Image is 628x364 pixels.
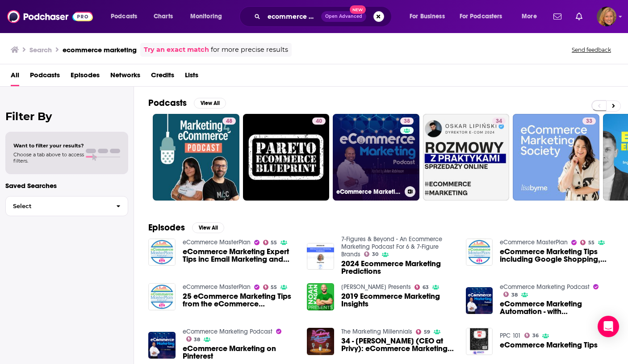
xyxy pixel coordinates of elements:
img: 2019 Ecommerce Marketing Insights [307,283,334,310]
span: For Podcasters [460,10,502,23]
span: For Business [410,10,445,23]
a: 33 [513,114,599,201]
a: Show notifications dropdown [572,9,586,24]
span: 38 [511,293,518,297]
a: Networks [110,68,140,86]
a: Charts [148,9,178,24]
a: 34 [492,117,506,125]
img: eCommerce Marketing Tips including Google Shopping, Email Marketing, and Personalisation [466,238,493,266]
a: Credits [151,68,174,86]
div: Search podcasts, credits, & more... [248,6,400,27]
span: 34 - [PERSON_NAME] (CEO at Privy): eCommerce Marketing 101 [341,337,455,352]
img: eCommerce Marketing Expert Tips inc Email Marketing and Brand [148,238,176,266]
span: 63 [423,285,429,289]
a: 38eCommerce Marketing Podcast [333,114,419,201]
a: The Marketing Millennials [341,328,412,335]
h2: Filter By [5,110,128,123]
a: EpisodesView All [148,222,224,233]
a: 34 [423,114,510,201]
span: Podcasts [30,68,60,86]
a: eCommerce Marketing Tips including Google Shopping, Email Marketing, and Personalisation [500,248,614,263]
a: 38 [400,117,414,125]
span: Select [6,203,109,209]
a: 40 [243,114,330,201]
a: eCommerce Marketing Automation - with Kaitlyn Study [466,287,493,314]
span: Podcasts [111,10,137,23]
a: eCommerce MasterPlan [183,283,251,291]
img: eCommerce Marketing on Pinterest [148,332,176,359]
button: Send feedback [569,46,614,54]
a: 59 [416,329,430,335]
span: Open Advanced [325,14,362,19]
a: eCommerce Marketing Expert Tips inc Email Marketing and Brand [183,248,297,263]
button: open menu [403,9,456,24]
a: PPC 101 [500,332,521,339]
a: 33 [582,117,596,125]
span: Logged in as LauraHVM [597,7,616,26]
button: open menu [184,9,234,24]
span: Want to filter your results? [13,142,84,149]
button: Show profile menu [597,7,616,26]
span: 48 [226,117,232,126]
div: Open Intercom Messenger [598,316,619,337]
a: eCommerce Marketing Podcast [183,328,272,335]
h3: Search [29,46,52,54]
a: 25 eCommerce Marketing Tips from the eCommerce MasterPlan Virtual Summit [183,293,297,308]
img: 2024 Ecommerce Marketing Predictions [307,243,334,270]
a: 55 [263,285,277,290]
span: 38 [404,117,410,126]
a: 2024 Ecommerce Marketing Predictions [341,260,455,275]
a: 40 [312,117,326,125]
img: 25 eCommerce Marketing Tips from the eCommerce MasterPlan Virtual Summit [148,283,176,310]
a: Lists [185,68,198,86]
input: Search podcasts, credits, & more... [264,9,321,24]
a: 63 [414,285,429,290]
a: 2019 Ecommerce Marketing Insights [341,293,455,308]
span: for more precise results [211,45,288,55]
a: 38 [186,336,201,342]
a: eCommerce Marketing Podcast [500,283,590,291]
h2: Episodes [148,222,185,233]
a: eCommerce MasterPlan [183,238,251,246]
span: Charts [154,10,173,23]
span: 34 [496,117,502,126]
button: Open AdvancedNew [321,11,366,22]
a: Noah Kagan Presents [341,283,411,291]
a: 55 [263,240,277,245]
a: PodcastsView All [148,97,226,109]
span: 36 [532,334,539,338]
span: 30 [372,252,378,256]
span: Choose a tab above to access filters. [13,151,84,164]
span: 55 [271,241,277,245]
span: 59 [424,330,430,334]
a: eCommerce Marketing Tips [500,341,598,349]
a: 48 [222,117,236,125]
h3: ecommerce marketing [63,46,137,54]
a: Podchaser - Follow, Share and Rate Podcasts [7,8,93,25]
h3: eCommerce Marketing Podcast [336,188,401,196]
button: open menu [105,9,149,24]
a: Episodes [71,68,100,86]
a: eCommerce Marketing Automation - with Kaitlyn Study [500,300,614,315]
span: More [522,10,537,23]
a: eCommerce Marketing on Pinterest [183,345,297,360]
a: 34 - Ben Jabbawy (CEO at Privy): eCommerce Marketing 101 [307,328,334,355]
span: All [11,68,19,86]
a: 7-Figures & Beyond - An Ecommerce Marketing Podcast For 6 & 7-Figure Brands [341,235,442,258]
a: 36 [524,333,539,338]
